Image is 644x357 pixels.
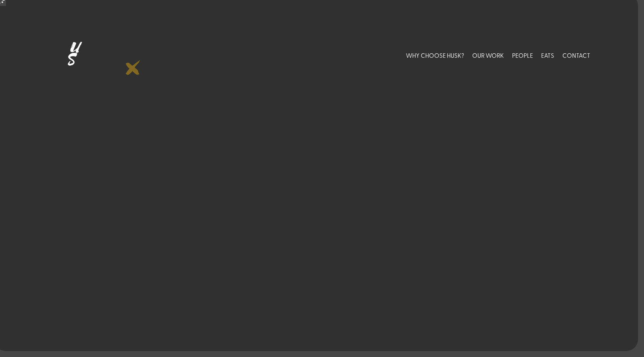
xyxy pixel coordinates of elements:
img: Husk logo [54,39,95,72]
a: WHY CHOOSE HUSK? [406,39,464,72]
a: PEOPLE [512,39,533,72]
a: OUR WORK [472,39,504,72]
a: EATS [541,39,554,72]
a: CONTACT [562,39,590,72]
